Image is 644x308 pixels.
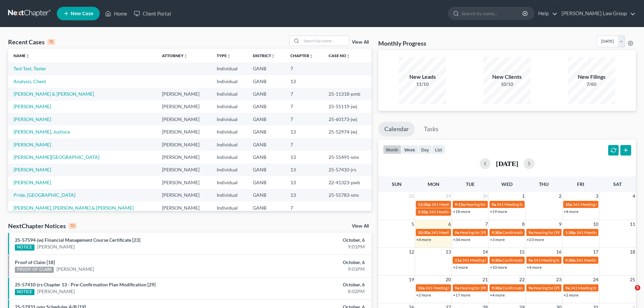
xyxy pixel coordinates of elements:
[621,285,637,301] iframe: Intercom live chat
[285,88,323,100] td: 7
[14,78,46,84] a: Analysis, Client
[247,88,285,100] td: GANB
[253,243,365,250] div: 9:01PM
[14,180,51,185] a: [PERSON_NAME]
[285,151,323,163] td: 13
[418,230,430,235] span: 10:30a
[352,224,369,229] a: View All
[527,265,542,270] a: +4 more
[247,164,285,176] td: GANB
[521,220,525,228] span: 8
[425,285,486,290] span: 341 Meeting for [PERSON_NAME]
[211,125,247,138] td: Individual
[558,7,636,20] a: [PERSON_NAME] Law Group
[157,100,211,113] td: [PERSON_NAME]
[15,259,55,265] a: Proof of Claim [18]
[466,202,518,207] span: Hearing for [PERSON_NAME]
[492,202,496,207] span: 9a
[8,222,76,230] div: NextChapter Notices
[564,292,578,298] a: +2 more
[157,138,211,151] td: [PERSON_NAME]
[157,176,211,189] td: [PERSON_NAME]
[497,202,557,207] span: 341 Meeting for [PERSON_NAME]
[8,38,55,46] div: Recent Cases
[568,81,615,88] div: 7/60
[14,129,70,135] a: [PERSON_NAME], Justiyce
[285,62,323,75] td: 7
[558,192,562,200] span: 2
[285,113,323,125] td: 7
[329,53,350,58] a: Case Nounfold_more
[37,243,75,250] a: [PERSON_NAME]
[576,230,637,235] span: 341 Meeting for [PERSON_NAME]
[418,285,425,290] span: 10a
[418,122,445,137] a: Tasks
[157,202,211,214] td: [PERSON_NAME]
[211,75,247,88] td: Individual
[247,189,285,202] td: GANB
[635,285,640,290] span: 5
[352,40,369,45] a: View All
[528,258,533,263] span: 9a
[253,53,275,58] a: Districtunfold_more
[401,145,418,154] button: week
[408,192,415,200] span: 28
[535,7,557,20] a: Help
[378,122,415,137] a: Calendar
[253,259,365,266] div: October, 6
[592,276,599,284] span: 24
[69,223,76,229] div: 10
[157,125,211,138] td: [PERSON_NAME]
[632,192,636,200] span: 4
[490,209,507,214] a: +19 more
[418,209,428,214] span: 2:10p
[285,202,323,214] td: 7
[565,258,575,263] span: 9:30a
[247,100,285,113] td: GANB
[533,230,622,235] span: Hearing for [PERSON_NAME] & [PERSON_NAME]
[162,53,188,58] a: Attorneyunfold_more
[533,285,586,290] span: Hearing for [PERSON_NAME]
[492,258,502,263] span: 9:30a
[211,164,247,176] td: Individual
[453,265,468,270] a: +2 more
[211,88,247,100] td: Individual
[568,73,615,81] div: New Filings
[492,285,502,290] span: 9:30a
[14,116,51,122] a: [PERSON_NAME]
[323,189,372,202] td: 25-55783-sms
[285,100,323,113] td: 7
[629,220,636,228] span: 11
[573,202,634,207] span: 341 Meeting for [PERSON_NAME]
[445,248,452,256] span: 13
[323,100,372,113] td: 25-55119-jwj
[157,164,211,176] td: [PERSON_NAME]
[445,276,452,284] span: 20
[399,81,446,88] div: 11/10
[378,39,426,47] h3: Monthly Progress
[253,288,365,295] div: 8:02PM
[455,285,459,290] span: 9a
[15,289,34,295] div: NOTICE
[392,181,402,187] span: Sun
[184,54,188,58] i: unfold_more
[428,181,439,187] span: Mon
[576,258,637,263] span: 341 Meeting for [PERSON_NAME]
[565,230,576,235] span: 1:30p
[323,113,372,125] td: 25-60173-jwj
[247,113,285,125] td: GANB
[47,39,55,45] div: 15
[416,237,431,242] a: +4 more
[290,53,313,58] a: Chapterunfold_more
[157,88,211,100] td: [PERSON_NAME]
[130,7,174,20] a: Client Portal
[253,237,365,243] div: October, 6
[26,54,30,58] i: unfold_more
[496,160,518,167] h2: [DATE]
[482,276,488,284] span: 21
[502,258,580,263] span: Confirmation Hearing for [PERSON_NAME]
[217,53,231,58] a: Typeunfold_more
[483,73,531,81] div: New Clients
[519,276,525,284] span: 22
[519,248,525,256] span: 15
